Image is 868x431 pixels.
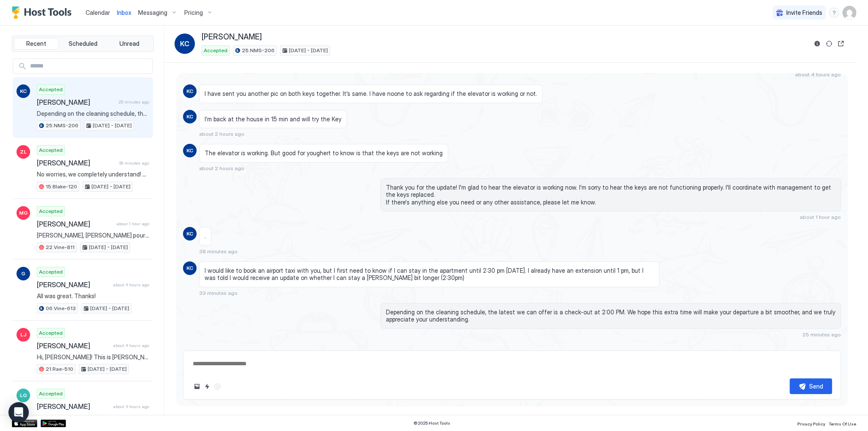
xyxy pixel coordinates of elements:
span: 25.NMS-206 [242,47,275,54]
button: Sync reservation [824,39,834,49]
span: [PERSON_NAME] [37,402,110,411]
span: [DATE] - [DATE] [93,122,132,129]
span: about 4 hours ago [113,343,149,348]
span: . [205,232,206,240]
span: [PERSON_NAME] [37,220,113,228]
span: [PERSON_NAME] [37,341,110,350]
span: [PERSON_NAME] [202,32,262,42]
span: Accepted [39,390,63,397]
span: Accepted [39,207,63,215]
span: Accepted [39,146,63,154]
a: Calendar [86,8,110,17]
span: 21.Rae-510 [46,365,73,373]
span: KC [186,264,193,272]
span: Dear [PERSON_NAME], Thank you for choosing to stay at our apartment. 📅 I’d like to confirm your r... [37,414,149,422]
button: Quick reply [202,381,212,392]
span: LG [20,392,27,399]
span: Unread [119,40,139,48]
a: Host Tools Logo [12,6,75,19]
span: 22.Vine-811 [46,243,75,251]
button: Scheduled [61,38,105,50]
button: Send [790,378,832,394]
span: KC [186,230,193,238]
span: [PERSON_NAME] [37,159,116,167]
span: about 4 hours ago [113,282,149,288]
span: about 1 hour ago [116,221,149,227]
button: Reservation information [812,39,822,49]
span: about 1 hour ago [800,214,841,220]
span: [DATE] - [DATE] [88,365,127,373]
span: KC [20,87,27,95]
span: MG [19,209,28,217]
span: [DATE] - [DATE] [289,47,328,54]
div: menu [829,8,839,18]
span: Depending on the cleaning schedule, the latest we can offer is a check-out at 2:00 PM. We hope th... [37,110,149,118]
span: Thank you for the update! I'm glad to hear the elevator is working now. I'm sorry to hear the key... [386,184,835,206]
span: LJ [20,331,26,339]
span: Calendar [86,9,110,16]
span: I’m back at the house in 15 min and will try the Key [205,115,341,123]
button: Unread [107,38,152,50]
span: 33 minutes ago [199,290,238,296]
span: Invite Friends [786,9,822,17]
span: 06.Vine-613 [46,305,76,312]
span: about 4 hours ago [113,404,149,409]
span: 15.Blake-120 [46,183,77,190]
span: Scheduled [69,40,97,48]
button: Upload image [192,381,202,392]
span: Privacy Policy [797,421,825,426]
span: 39 minutes ago [119,160,149,166]
span: [DATE] - [DATE] [92,183,130,190]
span: No worries, we completely understand! Your thoughtfulness is very much valued. Safe travels, and ... [37,171,149,178]
span: Accepted [39,268,63,276]
a: Google Play Store [41,420,66,427]
a: App Store [12,420,37,427]
input: Input Field [27,59,153,73]
span: Terms Of Use [829,421,856,426]
span: © 2025 Host Tools [413,420,450,426]
span: about 2 hours ago [199,131,244,137]
span: Inbox [117,9,131,16]
span: KC [186,87,193,95]
span: I have sent you another pic on both keys together. It’s same. I have noone to ask regarding if th... [205,90,537,98]
span: about 4 hours ago [795,71,841,78]
span: KC [186,147,193,154]
span: All was great. Thanks! [37,292,149,300]
a: Privacy Policy [797,419,825,428]
span: Hi, [PERSON_NAME]! This is [PERSON_NAME], [PERSON_NAME]’s mom. I am looking forward to staying in... [37,353,149,361]
span: ZL [20,148,27,156]
span: [PERSON_NAME] [37,98,115,106]
button: Open reservation [836,39,846,49]
div: Send [809,382,823,391]
span: Messaging [138,9,167,17]
span: Recent [26,40,46,48]
span: 25 minutes ago [802,331,841,338]
span: [PERSON_NAME] [37,280,110,289]
a: Inbox [117,8,131,17]
span: about 2 hours ago [199,165,244,171]
span: The elevator is working. But good for youghert to know is that the keys are not working [205,149,443,157]
span: G [21,270,25,277]
span: [PERSON_NAME], [PERSON_NAME] pour la première fois à Los àgeles avec mon frère et ma sœur. Après ... [37,232,149,239]
span: Accepted [204,47,227,54]
span: Accepted [39,329,63,337]
span: [DATE] - [DATE] [89,243,128,251]
a: Terms Of Use [829,419,856,428]
span: Depending on the cleaning schedule, the latest we can offer is a check-out at 2:00 PM. We hope th... [386,308,835,323]
button: Recent [14,38,59,50]
span: 38 minutes ago [199,248,238,255]
div: User profile [843,6,856,20]
div: Open Intercom Messenger [8,402,29,423]
span: 25.NMS-206 [46,122,78,129]
span: 25 minutes ago [119,99,149,105]
div: tab-group [12,36,154,52]
span: [DATE] - [DATE] [90,305,129,312]
span: Accepted [39,86,63,93]
span: I would like to book an airport taxi with you, but I first need to know if I can stay in the apar... [205,267,654,282]
span: KC [186,113,193,120]
span: Pricing [184,9,203,17]
span: KC [180,39,189,49]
